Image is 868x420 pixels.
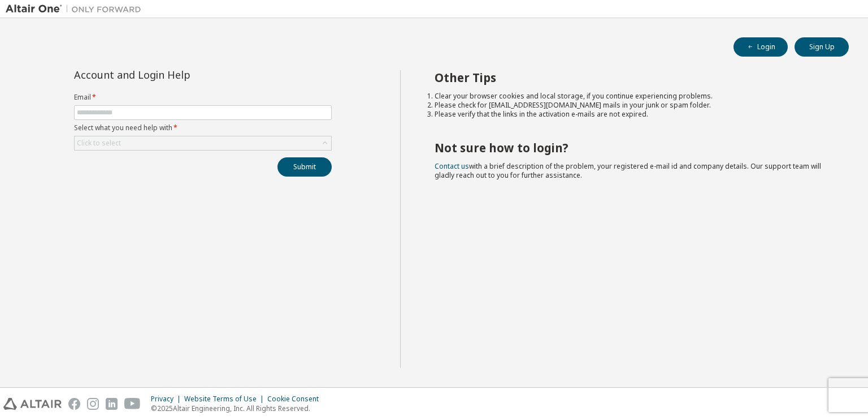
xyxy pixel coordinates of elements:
p: © 2025 Altair Engineering, Inc. All Rights Reserved. [151,404,325,413]
div: Account and Login Help [74,70,280,79]
img: Altair One [6,3,147,15]
div: Click to select [75,136,331,150]
h2: Other Tips [435,70,829,85]
li: Please check for [EMAIL_ADDRESS][DOMAIN_NAME] mails in your junk or spam folder. [435,101,829,110]
div: Website Terms of Use [184,395,267,404]
img: instagram.svg [87,398,99,410]
label: Email [74,93,332,102]
button: Sign Up [795,37,849,57]
a: Contact us [435,161,469,171]
img: youtube.svg [124,398,141,410]
label: Select what you need help with [74,123,332,132]
img: facebook.svg [68,398,80,410]
li: Please verify that the links in the activation e-mails are not expired. [435,110,829,119]
li: Clear your browser cookies and local storage, if you continue experiencing problems. [435,92,829,101]
div: Click to select [77,139,121,148]
button: Login [734,37,788,57]
div: Cookie Consent [267,395,325,404]
span: with a brief description of the problem, your registered e-mail id and company details. Our suppo... [435,161,821,180]
img: altair_logo.svg [3,398,62,410]
img: linkedin.svg [106,398,118,410]
div: Privacy [151,395,184,404]
button: Submit [277,157,332,177]
h2: Not sure how to login? [435,140,829,155]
